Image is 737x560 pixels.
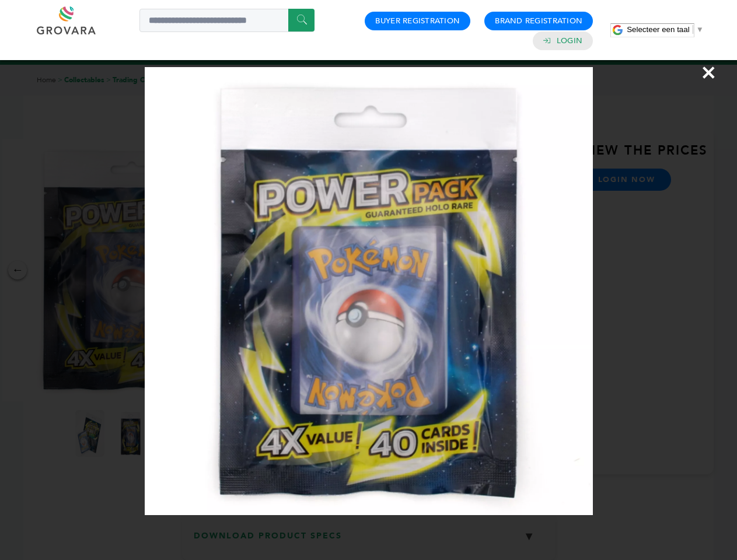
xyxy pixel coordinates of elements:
a: Brand Registration [495,16,582,26]
a: Login [557,36,582,46]
a: Buyer Registration [375,16,460,26]
input: Search a product or brand... [139,9,315,32]
span: ​ [693,25,693,34]
a: Selecteer een taal​ [627,25,704,34]
img: Image Preview [145,67,593,515]
span: Selecteer een taal [627,25,689,34]
span: × [701,56,717,89]
span: ▼ [696,25,704,34]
